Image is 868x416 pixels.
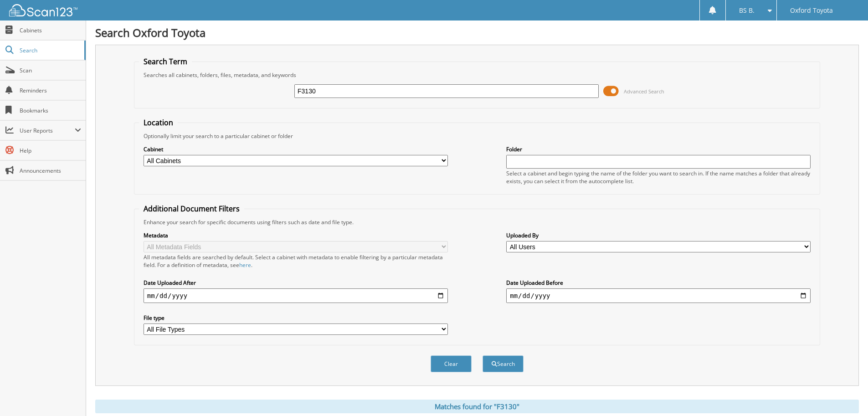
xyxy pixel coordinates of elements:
[95,400,859,413] div: Matches found for "F3130"
[144,288,448,303] input: start
[144,145,448,153] label: Cabinet
[431,355,472,372] button: Clear
[144,279,448,287] label: Date Uploaded After
[739,8,755,13] span: BS B.
[20,87,81,94] span: Reminders
[20,107,81,114] span: Bookmarks
[139,71,815,79] div: Searches all cabinets, folders, files, metadata, and keywords
[483,355,524,372] button: Search
[144,314,448,322] label: File type
[20,26,81,34] span: Cabinets
[790,8,833,13] span: Oxford Toyota
[20,46,80,54] span: Search
[144,231,448,239] label: Metadata
[239,261,251,269] a: here
[20,127,75,134] span: User Reports
[139,118,178,128] legend: Location
[139,132,815,140] div: Optionally limit your search to a particular cabinet or folder
[506,288,811,303] input: end
[20,167,81,175] span: Announcements
[144,253,448,269] div: All metadata fields are searched by default. Select a cabinet with metadata to enable filtering b...
[506,169,811,185] div: Select a cabinet and begin typing the name of the folder you want to search in. If the name match...
[95,25,859,40] h1: Search Oxford Toyota
[624,88,664,95] span: Advanced Search
[20,67,81,74] span: Scan
[139,204,244,214] legend: Additional Document Filters
[20,147,81,154] span: Help
[139,218,815,226] div: Enhance your search for specific documents using filters such as date and file type.
[506,231,811,239] label: Uploaded By
[506,279,811,287] label: Date Uploaded Before
[506,145,811,153] label: Folder
[139,56,192,67] legend: Search Term
[9,4,77,16] img: scan123-logo-white.svg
